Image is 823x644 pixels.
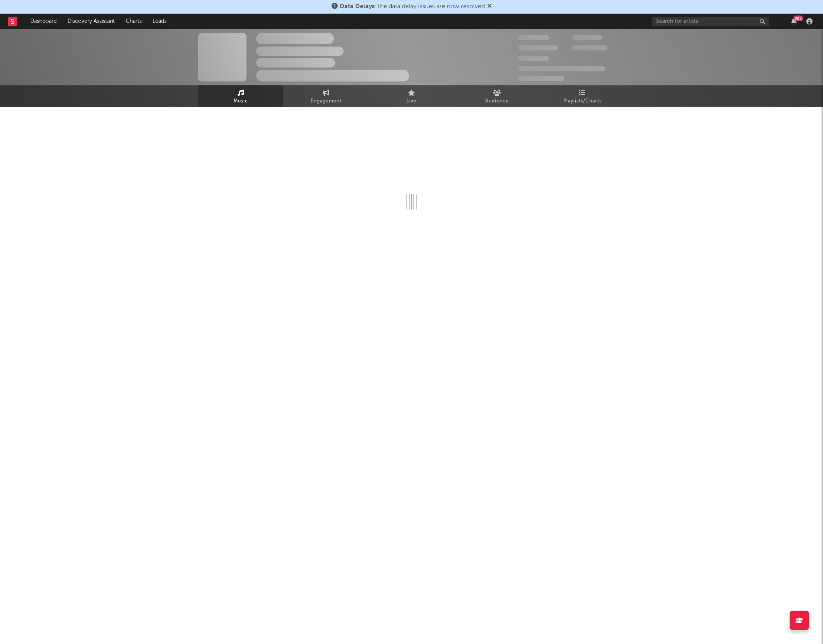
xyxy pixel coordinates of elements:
[563,97,602,106] span: Playlists/Charts
[518,35,549,40] span: 300,000
[540,85,625,107] a: Playlists/Charts
[369,85,454,107] a: Live
[147,14,172,29] a: Leads
[120,14,147,29] a: Charts
[572,35,602,40] span: 100,000
[793,16,803,21] div: 99 +
[791,18,797,24] button: 99+
[406,97,417,106] span: Live
[454,85,540,107] a: Audience
[518,45,558,50] span: 50,000,000
[518,56,549,61] span: 100,000
[311,97,342,106] span: Engagement
[198,85,283,107] a: Music
[340,3,485,10] span: : The data delay issues are now resolved
[283,85,369,107] a: Engagement
[340,3,375,10] span: Data Delays
[62,14,120,29] a: Discovery Assistant
[518,76,564,81] span: Jump Score: 85.0
[25,14,62,29] a: Dashboard
[572,45,608,50] span: 1,000,000
[234,97,248,106] span: Music
[652,17,769,26] input: Search for artists
[485,97,509,106] span: Audience
[518,66,605,71] span: 50,000,000 Monthly Listeners
[487,3,492,10] span: Dismiss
